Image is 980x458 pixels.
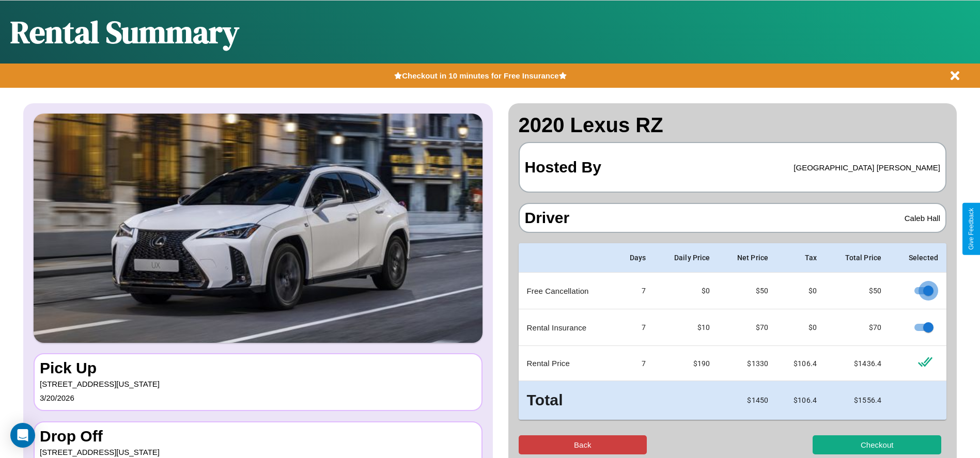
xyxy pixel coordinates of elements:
td: 7 [614,346,655,381]
th: Days [614,243,655,273]
td: $0 [655,273,719,309]
td: $ 1450 [719,381,777,420]
td: $ 190 [655,346,719,381]
h3: Hosted By [525,148,601,186]
td: $ 1436.4 [825,346,890,381]
th: Total Price [825,243,890,273]
p: Caleb Hall [905,211,940,225]
td: $ 106.4 [776,381,825,420]
h3: Total [527,389,606,412]
p: Free Cancellation [527,284,606,298]
h3: Drop Off [40,428,476,445]
button: Back [519,435,647,454]
td: $0 [776,309,825,346]
td: $ 50 [719,273,777,309]
td: 7 [614,273,655,309]
th: Tax [776,243,825,273]
button: Checkout [813,435,941,454]
p: 3 / 20 / 2026 [40,391,476,405]
td: $ 70 [719,309,777,346]
h1: Rental Summary [10,11,239,53]
th: Daily Price [655,243,719,273]
td: 7 [614,309,655,346]
td: $10 [655,309,719,346]
td: $ 1556.4 [825,381,890,420]
p: [GEOGRAPHIC_DATA] [PERSON_NAME] [794,161,940,175]
div: Give Feedback [968,208,975,250]
td: $ 50 [825,273,890,309]
p: Rental Insurance [527,321,606,335]
p: Rental Price [527,356,606,370]
h3: Pick Up [40,359,476,377]
h2: 2020 Lexus RZ [519,114,947,137]
div: Open Intercom Messenger [10,423,35,448]
th: Net Price [719,243,777,273]
td: $ 1330 [719,346,777,381]
h3: Driver [525,209,570,227]
p: [STREET_ADDRESS][US_STATE] [40,377,476,391]
td: $ 70 [825,309,890,346]
td: $ 106.4 [776,346,825,381]
table: simple table [519,243,947,420]
b: Checkout in 10 minutes for Free Insurance [402,71,558,80]
td: $0 [776,273,825,309]
th: Selected [890,243,946,273]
